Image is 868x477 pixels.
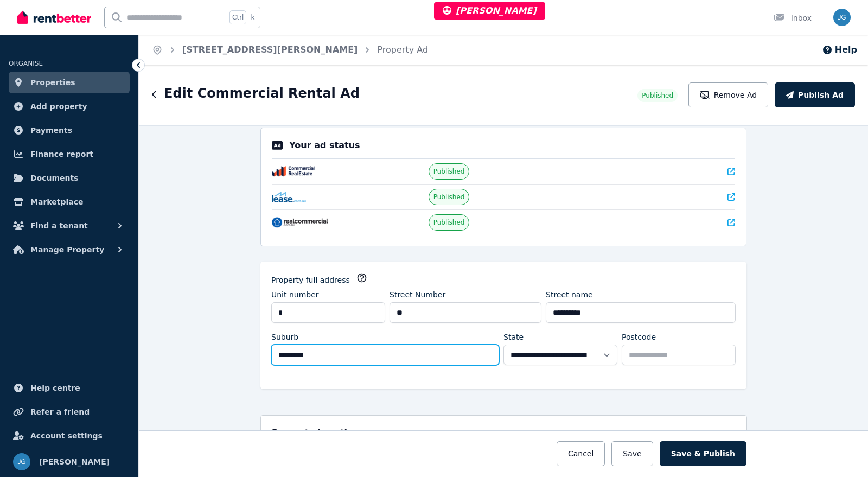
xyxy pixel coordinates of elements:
[251,13,254,22] span: k
[272,192,306,202] img: Lease.com.au
[688,82,768,107] button: Remove Ad
[229,10,246,24] span: Ctrl
[30,429,103,442] span: Account settings
[9,377,130,399] a: Help centre
[30,171,79,185] span: Documents
[775,82,855,107] button: Publish Ad
[833,9,851,26] img: Jeremy Goldschmidt
[30,243,104,256] span: Manage Property
[30,195,83,208] span: Marketplace
[433,167,465,176] span: Published
[164,85,360,102] h1: Edit Commercial Rental Ad
[622,332,656,342] label: Postcode
[289,139,360,152] p: Your ad status
[30,381,80,395] span: Help centre
[9,60,43,67] span: ORGANISE
[433,193,465,201] span: Published
[271,275,350,285] label: Property full address
[272,427,359,440] h5: Property Location
[9,215,130,237] button: Find a tenant
[30,100,87,113] span: Add property
[9,72,130,93] a: Properties
[30,124,72,137] span: Payments
[17,9,91,26] img: RentBetter
[30,219,88,232] span: Find a tenant
[443,5,537,16] span: [PERSON_NAME]
[377,44,428,55] a: Property Ad
[139,35,441,65] nav: Breadcrumb
[30,76,75,89] span: Properties
[433,218,465,227] span: Published
[9,191,130,213] a: Marketplace
[39,455,110,468] span: [PERSON_NAME]
[611,441,653,466] button: Save
[272,217,328,228] img: RealCommercial.com.au
[30,148,93,161] span: Finance report
[503,332,524,342] label: State
[9,143,130,165] a: Finance report
[9,167,130,189] a: Documents
[182,44,358,55] a: [STREET_ADDRESS][PERSON_NAME]
[13,453,30,470] img: Jeremy Goldschmidt
[30,405,90,418] span: Refer a friend
[642,91,673,100] span: Published
[822,43,857,56] button: Help
[774,12,812,23] div: Inbox
[9,425,130,447] a: Account settings
[271,289,319,300] label: Unit number
[271,332,298,342] label: Suburb
[390,289,445,300] label: Street Number
[660,441,746,466] button: Save & Publish
[9,401,130,423] a: Refer a friend
[9,239,130,260] button: Manage Property
[546,289,593,300] label: Street name
[557,441,605,466] button: Cancel
[272,166,315,177] img: CommercialRealEstate.com.au
[9,96,130,117] a: Add property
[9,119,130,141] a: Payments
